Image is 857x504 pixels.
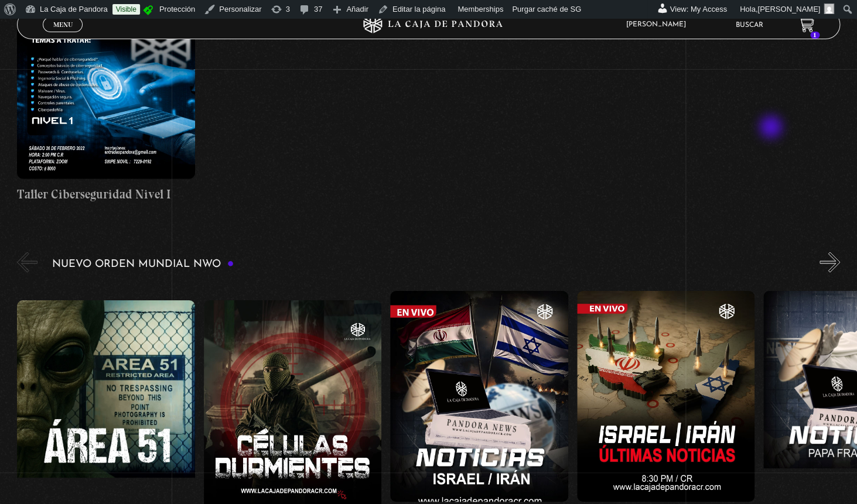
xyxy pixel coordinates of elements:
[53,21,73,28] span: Menu
[112,4,140,15] a: Visible
[49,31,77,39] span: Cerrar
[736,22,763,29] a: Buscar
[757,5,820,13] span: [PERSON_NAME]
[17,252,37,272] button: Previous
[798,17,814,33] a: 1
[52,258,234,269] h3: Nuevo Orden Mundial NWO
[620,21,697,28] span: [PERSON_NAME]
[820,252,840,272] button: Next
[17,184,194,203] h4: Taller Ciberseguridad Nivel I
[810,32,820,39] span: 1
